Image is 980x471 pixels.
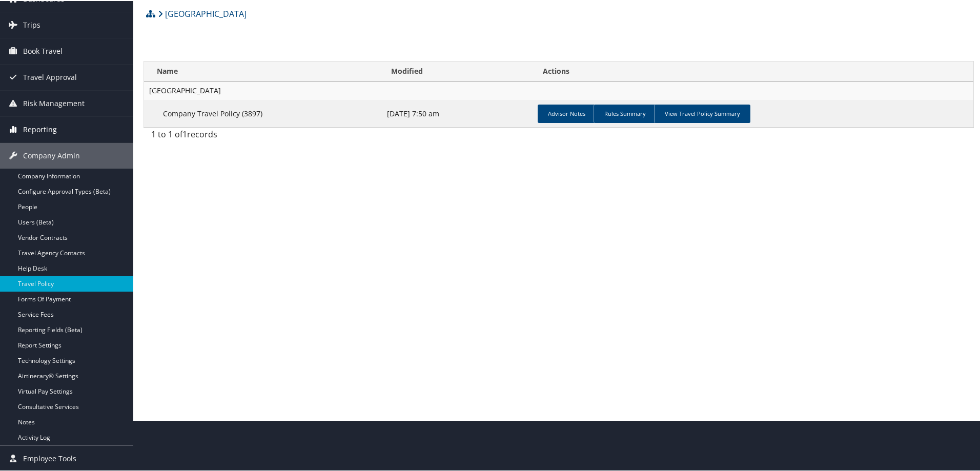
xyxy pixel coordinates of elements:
a: Rules Summary [594,104,656,122]
a: Advisor Notes [538,104,596,122]
a: [GEOGRAPHIC_DATA] [158,3,247,23]
td: Company Travel Policy (3897) [144,99,382,127]
th: Name: activate to sort column ascending [144,60,382,80]
span: Employee Tools [23,445,76,470]
th: Modified: activate to sort column ascending [382,60,533,80]
span: 1 [182,128,187,139]
span: Trips [23,11,40,37]
div: 1 to 1 of records [151,127,343,145]
a: View Travel Policy Summary [654,104,750,122]
span: Travel Approval [23,64,77,89]
th: Actions [534,60,973,80]
span: Reporting [23,116,57,141]
span: Company Admin [23,142,80,168]
span: Book Travel [23,37,63,63]
td: [GEOGRAPHIC_DATA] [144,80,973,99]
span: Risk Management [23,90,85,115]
td: [DATE] 7:50 am [382,99,533,127]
